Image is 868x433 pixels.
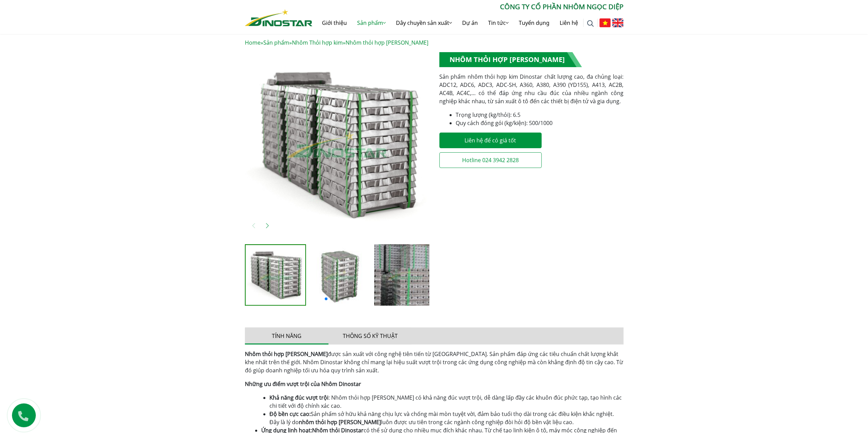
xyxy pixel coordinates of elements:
[352,12,391,34] a: Sản phẩm
[328,327,412,344] button: Thông số kỹ thuật
[263,39,289,46] a: Sản phẩm
[245,52,429,236] img: 1.jpg.pagespeed.ce.CZnzVlg2h5.jpg
[269,410,614,426] span: Sản phẩm sở hữu khả năng chịu lực và chống mài mòn tuyệt vời, đảm bảo tuổi thọ dài trong các điều...
[439,152,542,168] a: Hotline 024 3942 2828
[587,20,594,27] img: search
[514,12,555,34] a: Tuyển dụng
[439,73,623,105] p: Sản phẩm nhôm thỏi hợp kim Dinostar chất lượng cao, đa chủng loại: ADC12, ADC6, ADC3, ADC-SH, A36...
[391,12,457,34] a: Dây chuyền sản xuất
[299,418,381,426] b: nhôm thỏi hợp [PERSON_NAME]
[269,394,622,409] span: : Nhôm thỏi hợp [PERSON_NAME] có khả năng đúc vượt trội, dễ dàng lấp đầy các khuôn đúc phức tạp, ...
[599,18,610,27] img: Tiếng Việt
[555,12,583,34] a: Liên hệ
[381,418,574,426] span: luôn được ưu tiên trong các ngành công nghiệp đòi hỏi độ bền vật liệu cao.
[439,52,582,67] h1: Nhôm thỏi hợp [PERSON_NAME]
[245,9,312,26] img: Nhôm Dinostar
[245,52,429,236] div: 1 / 7
[312,2,623,12] p: CÔNG TY CỔ PHẦN NHÔM NGỌC DIỆP
[456,119,623,127] li: Quy cách đóng gói (kg/kiện): 500/1000
[457,12,483,34] a: Dự án
[483,12,514,34] a: Tin tức
[246,245,306,305] img: 1-150x150.jpg
[245,327,328,344] button: Tính năng
[245,39,261,46] a: Home
[269,410,311,418] b: Độ bền cực cao:
[245,39,428,46] span: » » »
[612,18,623,27] img: English
[269,394,328,401] b: Khả năng đúc vượt trội
[317,12,352,34] a: Giới thiệu
[245,380,361,388] b: Những ưu điểm vượt trội của Nhôm Dinostar
[292,39,343,46] a: Nhôm Thỏi hợp kim
[245,350,623,374] span: được sản xuất với công nghệ tiên tiến từ [GEOGRAPHIC_DATA]. Sản phẩm đáp ứng các tiêu chuẩn chất ...
[456,111,623,119] li: Trọng lượng (kg/thỏi): 6.5
[374,244,436,306] img: IMG_0383-150x150.jpg
[309,244,371,306] img: 2-150x150.jpg
[439,133,542,148] a: Liên hệ để có giá tốt
[345,39,428,46] span: Nhôm thỏi hợp [PERSON_NAME]
[245,350,328,358] b: Nhôm thỏi hợp [PERSON_NAME]
[262,220,273,231] div: Next slide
